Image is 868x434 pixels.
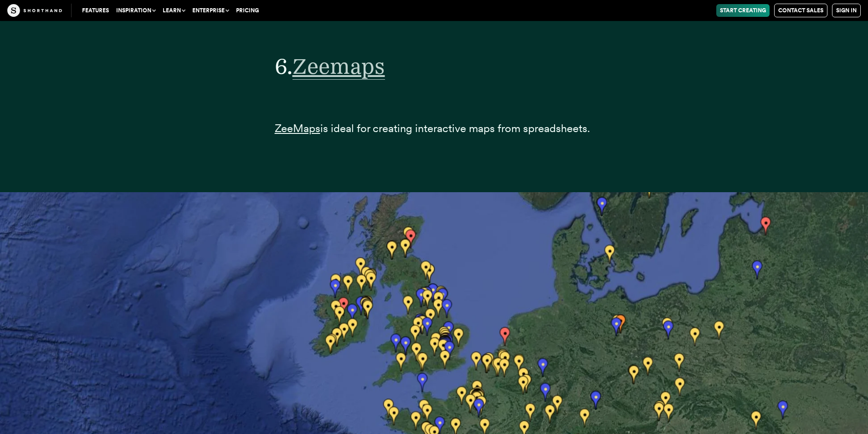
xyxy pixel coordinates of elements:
a: Pricing [232,4,262,17]
a: Features [78,4,113,17]
a: Sign in [832,4,861,17]
img: The Craft [7,4,62,17]
a: Start Creating [716,4,770,17]
a: ZeeMaps [275,122,320,135]
button: Inspiration [113,4,159,17]
button: Enterprise [189,4,232,17]
span: is ideal for creating interactive maps from spreadsheets. [320,122,590,135]
a: Contact Sales [774,4,827,17]
span: 6. [275,53,293,79]
button: Learn [159,4,189,17]
a: Zeemaps [293,53,385,79]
